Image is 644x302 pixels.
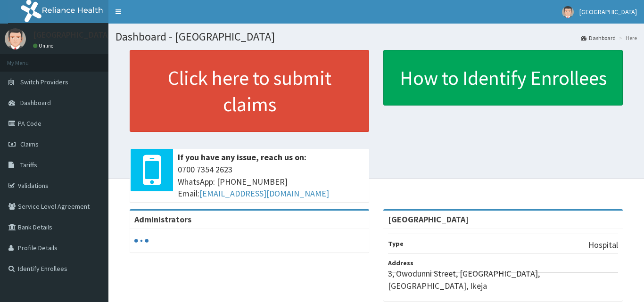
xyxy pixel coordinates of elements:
[33,42,56,49] a: Online
[20,140,39,148] span: Claims
[617,34,637,42] li: Here
[579,8,637,16] span: [GEOGRAPHIC_DATA]
[388,214,469,225] strong: [GEOGRAPHIC_DATA]
[588,239,618,251] p: Hospital
[134,214,191,225] b: Administrators
[388,259,413,267] b: Address
[20,98,51,107] span: Dashboard
[20,78,68,86] span: Switch Providers
[33,31,111,39] p: [GEOGRAPHIC_DATA]
[388,268,618,292] p: 3, Owodunni Street, [GEOGRAPHIC_DATA], [GEOGRAPHIC_DATA], Ikeja
[383,50,623,106] a: How to Identify Enrollees
[5,28,26,49] img: User Image
[562,6,574,18] img: User Image
[20,161,37,169] span: Tariffs
[581,34,616,42] a: Dashboard
[178,163,364,200] span: 0700 7354 2623 WhatsApp: [PHONE_NUMBER] Email:
[199,188,329,199] a: [EMAIL_ADDRESS][DOMAIN_NAME]
[116,31,637,43] h1: Dashboard - [GEOGRAPHIC_DATA]
[388,239,404,248] b: Type
[178,152,306,163] b: If you have any issue, reach us on:
[130,50,369,132] a: Click here to submit claims
[134,234,149,248] svg: audio-loading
